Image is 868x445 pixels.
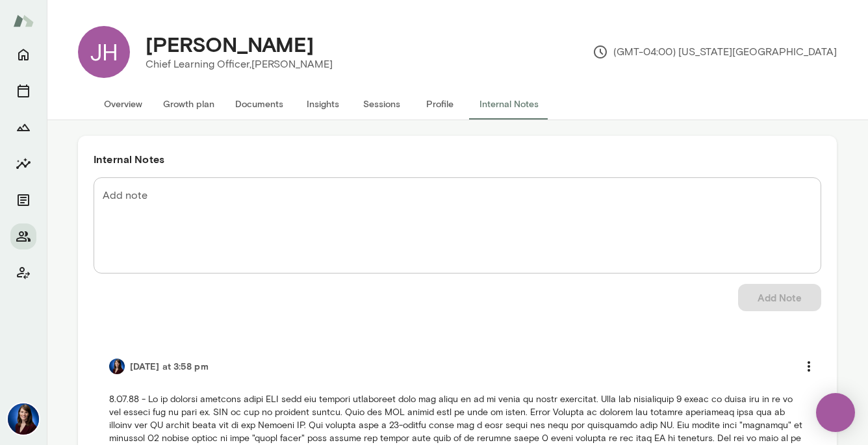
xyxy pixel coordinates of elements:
button: Sessions [352,88,411,120]
button: Sessions [10,78,36,104]
button: Growth plan [153,88,225,120]
button: Members [10,223,36,249]
button: more [795,353,823,380]
img: Julie Rollauer [109,359,125,374]
img: Mento [13,8,34,33]
p: Chief Learning Officer, [PERSON_NAME] [146,57,333,72]
button: Profile [411,88,469,120]
h6: [DATE] at 3:58 pm [130,360,209,373]
img: Julie Rollauer [8,403,39,435]
h4: [PERSON_NAME] [146,32,314,57]
button: Insights [294,88,352,120]
button: Client app [10,260,36,286]
p: (GMT-04:00) [US_STATE][GEOGRAPHIC_DATA] [593,44,837,60]
button: Insights [10,151,36,177]
button: Home [10,42,36,68]
button: Documents [225,88,294,120]
button: Overview [94,88,153,120]
button: Internal Notes [469,88,549,120]
button: Growth Plan [10,114,36,140]
h6: Internal Notes [94,151,821,167]
button: Documents [10,187,36,213]
div: JH [78,26,130,78]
